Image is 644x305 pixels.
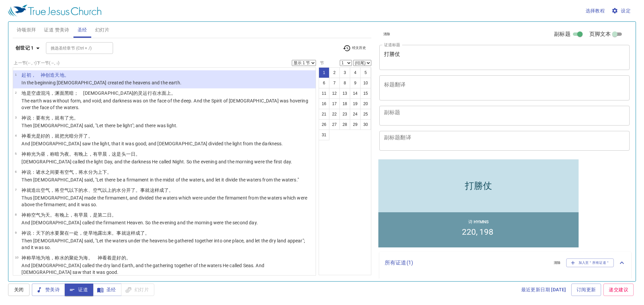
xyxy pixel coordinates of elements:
[26,169,112,175] wh430: 说
[102,187,173,193] wh7549: 以上
[350,119,361,130] button: 29
[60,90,176,96] wh8415: 面
[519,284,569,296] a: 最近更新日期 [DATE]
[26,212,117,218] wh430: 称
[45,115,78,121] wh1961: 光
[8,5,101,17] img: True Jesus Church
[21,237,314,251] p: Then [DEMOGRAPHIC_DATA] said, "Let the waters under the heavens be gathered together into one pla...
[21,230,314,236] p: 神
[26,187,174,193] wh430: 就造出
[31,212,117,218] wh7121: 空气
[15,116,16,119] span: 3
[88,169,112,175] wh4325: 分
[69,151,140,157] wh3915: 。有晚上
[31,255,131,260] wh7121: 旱地
[31,230,150,236] wh559: ：天
[21,176,299,183] p: Then [DEMOGRAPHIC_DATA] said, "Let there be a firmament in the midst of the waters, and let it di...
[93,284,121,296] button: 圣经
[112,255,131,260] wh7200: 是好的
[21,97,314,111] p: The earth was without form, and void; and darkness was on the face of the deep. And the Spirit of...
[41,230,150,236] wh8064: 下的水
[112,212,116,218] wh3117: 。
[554,30,570,38] span: 副标题
[13,42,45,54] button: 创世记 1
[169,187,173,193] wh3651: 。
[21,133,283,139] p: 神
[44,26,69,34] span: 证道 赞美诗
[319,109,329,120] button: 21
[88,187,174,193] wh4325: 、空气
[60,151,141,157] wh2822: 为夜
[15,255,18,259] span: 10
[131,151,140,157] wh259: 日
[571,260,610,266] span: 加入至＂所有证道＂
[37,286,60,294] span: 赞美诗
[350,78,361,88] button: 9
[136,187,173,193] wh914: 。事就这样成了
[74,115,78,121] wh216: 。
[60,255,131,260] wh7121: 水
[36,133,93,139] wh216: 是好的
[112,187,173,193] wh5921: 的水
[50,133,93,139] wh2896: ，就把光
[17,26,36,34] span: 诗颂崇拜
[162,90,176,96] wh4325: 面
[339,88,350,99] button: 13
[45,151,140,157] wh3117: ，称
[31,90,176,96] wh1961: 空虚
[350,88,361,99] button: 14
[15,170,16,173] span: 6
[143,90,176,96] wh7307: 运行
[26,133,93,139] wh430: 看
[329,67,340,78] button: 2
[41,187,173,193] wh6213: 空气
[13,286,24,294] span: 关闭
[21,122,177,129] p: Then [DEMOGRAPHIC_DATA] said, "Let there be light"; and there was light.
[45,169,112,175] wh4325: 之间
[41,90,176,96] wh8414: 混沌
[26,151,141,157] wh430: 称
[21,212,258,218] p: 神
[586,7,605,15] span: 选择教程
[78,230,150,236] wh4725: ，使旱
[350,98,361,109] button: 19
[48,44,100,52] input: Type Bible Reference
[107,212,116,218] wh8145: 日
[21,169,299,175] p: 神
[343,44,366,52] span: 经文历史
[8,284,30,296] button: 关闭
[15,44,34,52] b: 创世记 1
[31,169,112,175] wh559: ：诸水
[339,98,350,109] button: 18
[319,67,329,78] button: 1
[21,140,283,147] p: And [DEMOGRAPHIC_DATA] saw the light, that it was good; and [DEMOGRAPHIC_DATA] divided the light ...
[329,109,340,120] button: 22
[74,230,150,236] wh259: 处
[589,30,611,38] span: 页脚文本
[26,230,150,236] wh430: 说
[21,219,258,226] p: And [DEMOGRAPHIC_DATA] called the firmament Heaven. So the evening and the morning were the secon...
[319,119,329,130] button: 26
[21,115,177,121] p: 神
[88,133,93,139] wh914: 。
[152,90,176,96] wh7363: 在水
[21,90,314,96] p: 地
[50,90,176,96] wh922: ，渊
[93,169,112,175] wh914: 为上下。
[339,43,370,53] button: 经文历史
[21,262,314,276] p: And [DEMOGRAPHIC_DATA] called the dry land Earth, and the gathering together of the waters He cal...
[379,30,394,38] button: 清除
[50,187,173,193] wh7549: ，将空气
[15,213,16,216] span: 8
[385,259,548,267] p: 所有证道 ( 1 )
[319,98,329,109] button: 16
[360,88,371,99] button: 15
[70,286,88,294] span: 证道
[55,72,69,78] wh1254: 天
[21,254,314,261] p: 神
[609,286,628,294] span: 递交建议
[166,90,176,96] wh6440: 上
[21,151,292,157] p: 神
